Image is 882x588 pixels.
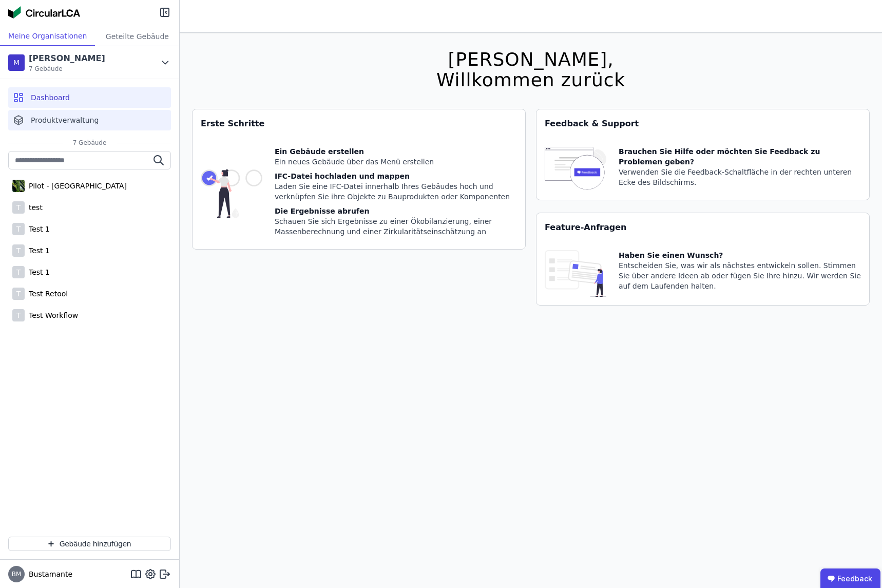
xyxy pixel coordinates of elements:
div: Test 1 [25,224,50,234]
div: T [12,244,25,257]
div: Test Retool [25,289,68,299]
div: Test 1 [25,245,50,256]
span: Dashboard [31,92,70,103]
div: T [12,223,25,235]
div: Brauchen Sie Hilfe oder möchten Sie Feedback zu Problemen geben? [619,146,861,167]
div: Pilot - [GEOGRAPHIC_DATA] [25,181,127,191]
div: Test Workflow [25,310,78,320]
div: Willkommen zurück [436,70,625,90]
div: [PERSON_NAME], [436,49,625,70]
button: Gebäude hinzufügen [8,537,171,551]
img: Pilot - Green Building [12,178,25,194]
div: IFC-Datei hochladen und mappen [275,171,517,181]
span: 7 Gebäude [29,65,105,73]
div: Laden Sie eine IFC-Datei innerhalb Ihres Gebäudes hoch und verknüpfen Sie ihre Objekte zu Bauprod... [275,181,517,202]
span: Bustamante [25,569,72,579]
div: Feature-Anfragen [536,213,869,242]
div: Ein neues Gebäude über das Menü erstellen [275,157,517,167]
span: BM [12,571,22,577]
div: Erste Schritte [193,109,525,138]
div: Geteilte Gebäude [95,27,179,46]
div: M [8,54,25,71]
div: Haben Sie einen Wunsch? [619,250,861,260]
div: T [12,309,25,321]
span: 7 Gebäude [63,139,117,147]
div: Entscheiden Sie, was wir als nächstes entwickeln sollen. Stimmen Sie über andere Ideen ab oder fü... [619,260,861,291]
div: T [12,266,25,278]
div: Schauen Sie sich Ergebnisse zu einer Ökobilanzierung, einer Massenberechnung und einer Zirkularit... [275,216,517,237]
div: T [12,201,25,214]
div: Test 1 [25,267,50,277]
div: test [25,202,43,213]
span: Produktverwaltung [31,115,99,125]
div: Verwenden Sie die Feedback-Schaltfläche in der rechten unteren Ecke des Bildschirms. [619,167,861,187]
div: Die Ergebnisse abrufen [275,206,517,216]
img: Concular [8,6,80,18]
div: [PERSON_NAME] [29,52,105,65]
img: getting_started_tile-DrF_GRSv.svg [201,146,262,241]
div: Feedback & Support [536,109,869,138]
img: feature_request_tile-UiXE1qGU.svg [545,250,606,297]
img: feedback-icon-HCTs5lye.svg [545,146,606,192]
div: Ein Gebäude erstellen [275,146,517,157]
div: T [12,288,25,300]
